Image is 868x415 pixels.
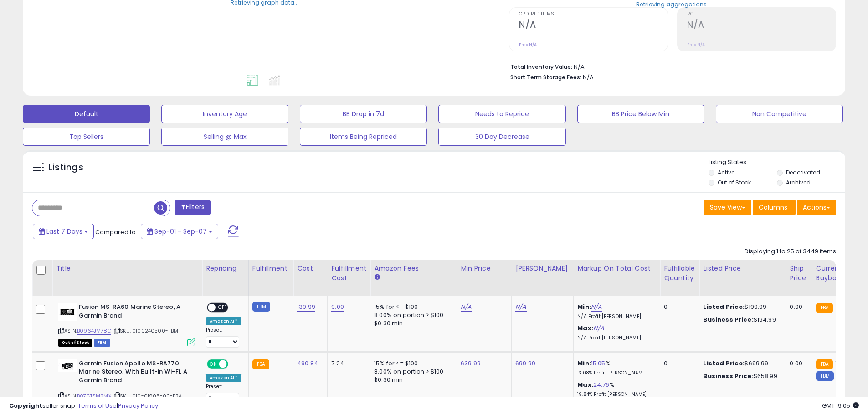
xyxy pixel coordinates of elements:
small: FBA [816,359,833,369]
span: Compared to: [95,228,137,236]
div: $0.30 min [374,319,450,328]
div: Current Buybox Price [816,264,863,283]
a: N/A [515,302,526,312]
button: Actions [797,200,836,215]
div: 15% for <= $100 [374,359,450,368]
div: Preset: [206,327,241,348]
div: $658.99 [703,372,779,380]
label: Out of Stock [718,179,751,186]
b: Garmin Fusion Apollo MS-RA770 Marine Stereo, With Built-in Wi-Fi, A Garmin Brand [79,359,190,387]
div: Listed Price [703,264,782,273]
a: 139.99 [297,302,315,312]
p: 13.08% Profit [PERSON_NAME] [577,370,653,376]
span: Sep-01 - Sep-07 [154,227,207,236]
div: $199.99 [703,303,779,311]
th: The percentage added to the cost of goods (COGS) that forms the calculator for Min & Max prices. [574,260,660,296]
button: Inventory Age [161,105,288,123]
div: % [577,359,653,376]
small: FBA [252,359,269,369]
label: Archived [786,179,811,186]
button: Items Being Repriced [300,128,427,146]
button: Sep-01 - Sep-07 [141,224,218,239]
button: Non Competitive [716,105,843,123]
a: Terms of Use [78,401,117,410]
div: Ship Price [790,264,808,283]
div: Fulfillment [252,264,289,273]
small: FBM [252,302,270,312]
span: 2025-09-15 19:05 GMT [822,401,859,410]
b: Max: [577,324,593,333]
img: 31iC7iMaqhL._SL40_.jpg [58,303,77,321]
div: Preset: [206,384,241,404]
button: Last 7 Days [33,224,94,239]
button: Save View [704,200,751,215]
div: ASIN: [58,303,195,345]
button: BB Drop in 7d [300,105,427,123]
div: 7.24 [331,359,363,368]
b: Max: [577,380,593,389]
img: 31aMr8h9q9L._SL40_.jpg [58,359,77,372]
b: Listed Price: [703,359,745,368]
button: Needs to Reprice [438,105,565,123]
div: 15% for <= $100 [374,303,450,311]
p: N/A Profit [PERSON_NAME] [577,335,653,341]
b: Listed Price: [703,302,745,311]
button: Selling @ Max [161,128,288,146]
strong: Copyright [9,401,42,410]
div: [PERSON_NAME] [515,264,570,273]
div: 0.00 [790,359,805,368]
div: Fulfillment Cost [331,264,366,283]
label: Active [718,169,734,176]
div: % [577,381,653,398]
a: 9.00 [331,302,344,312]
p: N/A Profit [PERSON_NAME] [577,313,653,320]
div: Min Price [461,264,508,273]
small: Amazon Fees. [374,273,380,282]
div: $0.30 min [374,376,450,384]
p: Listing States: [709,158,845,167]
a: N/A [593,324,604,333]
div: 0 [664,359,692,368]
span: Columns [759,203,787,212]
small: FBM [816,371,834,381]
div: $194.99 [703,316,779,324]
div: Displaying 1 to 25 of 3449 items [745,247,836,256]
a: N/A [461,302,472,312]
div: Cost [297,264,324,273]
a: 15.05 [591,359,606,368]
div: Amazon AI * [206,374,241,382]
b: Business Price: [703,315,753,324]
div: Title [56,264,198,273]
div: Fulfillable Quantity [664,264,695,283]
b: Fusion MS-RA60 Marine Stereo, A Garmin Brand [79,303,190,322]
span: 199.99 [835,302,853,311]
div: Amazon AI * [206,317,241,325]
span: | SKU: 0100240500-FBM [113,327,179,334]
button: Default [23,105,150,123]
a: N/A [591,302,602,312]
span: All listings that are currently out of stock and unavailable for purchase on Amazon [58,339,92,347]
span: 724.61 [835,359,853,368]
button: Columns [753,200,796,215]
a: 24.76 [593,380,610,389]
button: Filters [175,200,211,215]
div: Markup on Total Cost [577,264,656,273]
div: Amazon Fees [374,264,453,273]
span: Last 7 Days [46,227,82,236]
a: 699.99 [515,359,535,368]
h5: Listings [48,161,83,174]
button: BB Price Below Min [577,105,704,123]
span: ON [208,360,219,368]
a: 639.99 [461,359,481,368]
label: Deactivated [786,169,820,176]
div: 8.00% on portion > $100 [374,311,450,319]
span: OFF [227,360,241,368]
div: Repricing [206,264,245,273]
small: FBA [816,303,833,313]
button: 30 Day Decrease [438,128,565,146]
a: 490.84 [297,359,318,368]
div: seller snap | | [9,402,158,410]
b: Business Price: [703,372,753,380]
b: Min: [577,302,591,311]
b: Min: [577,359,591,368]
